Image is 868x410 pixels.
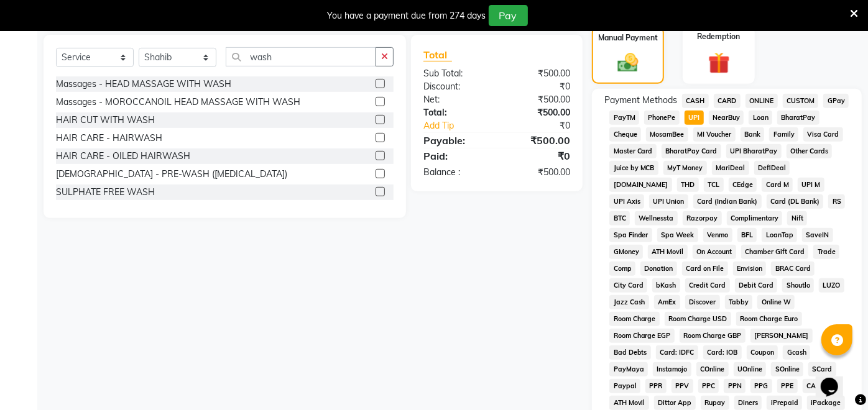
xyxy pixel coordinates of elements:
span: DefiDeal [754,161,790,175]
span: Credit Card [685,278,730,293]
span: PPV [672,379,693,393]
div: ₹500.00 [497,93,579,106]
span: Visa Card [803,127,843,142]
span: Spa Week [657,228,698,242]
div: Sub Total: [414,67,497,80]
span: MariDeal [712,161,749,175]
span: Wellnessta [635,211,678,225]
iframe: chat widget [816,360,856,398]
div: ₹500.00 [497,166,579,179]
span: Nift [787,211,807,225]
span: Paypal [609,379,640,393]
span: Coupon [747,345,778,360]
span: SaveIN [802,228,833,242]
a: Add Tip [414,119,510,132]
span: Donation [640,262,677,276]
span: LoanTap [762,228,797,242]
span: ATH Movil [609,396,649,410]
span: Discover [685,295,720,309]
span: CEdge [729,178,757,192]
span: Other Cards [787,144,833,158]
div: Paid: [414,148,497,163]
div: Total: [414,106,497,119]
div: You have a payment due from 274 days [328,9,486,22]
label: Manual Payment [598,32,658,43]
span: Room Charge EGP [609,329,675,343]
span: [DOMAIN_NAME] [609,178,672,192]
span: GMoney [609,245,643,259]
span: Comp [609,262,635,276]
span: Family [769,127,798,142]
span: Spa Finder [609,228,652,242]
span: TCL [704,178,724,192]
span: bKash [652,278,680,293]
span: Gcash [783,345,810,360]
span: Diners [734,396,762,410]
span: ONLINE [746,94,778,108]
span: UOnline [734,362,767,376]
input: Search or Scan [226,47,376,66]
span: iPackage [807,396,845,410]
span: COnline [696,362,729,376]
span: PPN [724,379,746,393]
div: ₹500.00 [497,133,579,148]
div: Discount: [414,80,497,93]
span: Card: IOB [703,345,742,360]
span: Complimentary [727,211,783,225]
span: Rupay [701,396,729,410]
div: [DEMOGRAPHIC_DATA] - PRE-WASH ([MEDICAL_DATA]) [56,168,287,181]
span: Bad Debts [609,345,651,360]
span: UPI [685,111,704,125]
div: SULPHATE FREE WASH [56,186,155,199]
span: UPI M [798,178,824,192]
span: Envision [733,262,767,276]
span: BharatPay [777,111,820,125]
span: BRAC Card [771,262,815,276]
span: CASH [682,94,709,108]
span: Razorpay [683,211,722,225]
span: On Account [693,245,736,259]
span: Venmo [703,228,732,242]
img: _cash.svg [611,51,645,75]
span: PPR [645,379,667,393]
span: Card on File [682,262,728,276]
span: Card: IDFC [656,345,698,360]
span: [PERSON_NAME] [750,329,813,343]
button: Pay [489,5,528,26]
span: Jazz Cash [609,295,649,309]
span: Shoutlo [782,278,814,293]
span: Instamojo [653,362,691,376]
span: BharatPay Card [662,144,721,158]
span: GPay [823,94,849,108]
span: Dittor App [654,396,696,410]
span: Debit Card [735,278,778,293]
div: Balance : [414,166,497,179]
div: Massages - HEAD MASSAGE WITH WASH [56,78,231,91]
span: AmEx [654,295,680,309]
span: SCard [808,362,836,376]
span: BFL [737,228,757,242]
span: BTC [609,211,630,225]
div: HAIR CARE - OILED HAIRWASH [56,150,190,163]
div: ₹0 [510,119,579,132]
span: Chamber Gift Card [741,245,809,259]
span: PPE [777,379,798,393]
div: ₹500.00 [497,67,579,80]
span: Trade [813,245,839,259]
span: Room Charge GBP [680,329,746,343]
span: Total [423,48,452,61]
span: Room Charge USD [665,312,731,326]
span: PPC [698,379,719,393]
span: Room Charge Euro [736,312,802,326]
div: ₹0 [497,148,579,163]
span: PayTM [609,111,639,125]
label: Redemption [698,31,741,42]
span: CARD [714,94,741,108]
span: UPI Union [649,194,688,209]
span: MI Voucher [693,127,736,142]
span: Payment Methods [604,94,677,107]
div: Massages - MOROCCANOIL HEAD MASSAGE WITH WASH [56,96,300,109]
span: Tabby [725,295,753,309]
span: LUZO [819,278,844,293]
span: NearBuy [709,111,744,125]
